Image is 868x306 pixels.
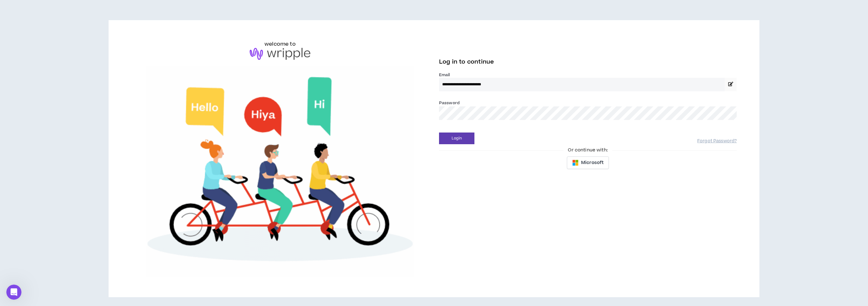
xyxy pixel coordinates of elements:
[581,159,603,166] span: Microsoft
[439,100,460,106] label: Password
[131,66,429,277] img: Welcome to Wripple
[6,285,21,300] iframe: Intercom live chat
[265,40,296,48] h6: welcome to
[250,48,310,60] img: logo-brand.png
[439,133,474,144] button: Login
[439,72,737,78] label: Email
[563,147,612,154] span: Or continue with:
[439,58,494,66] span: Log in to continue
[697,138,737,144] a: Forgot Password?
[567,156,609,169] button: Microsoft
